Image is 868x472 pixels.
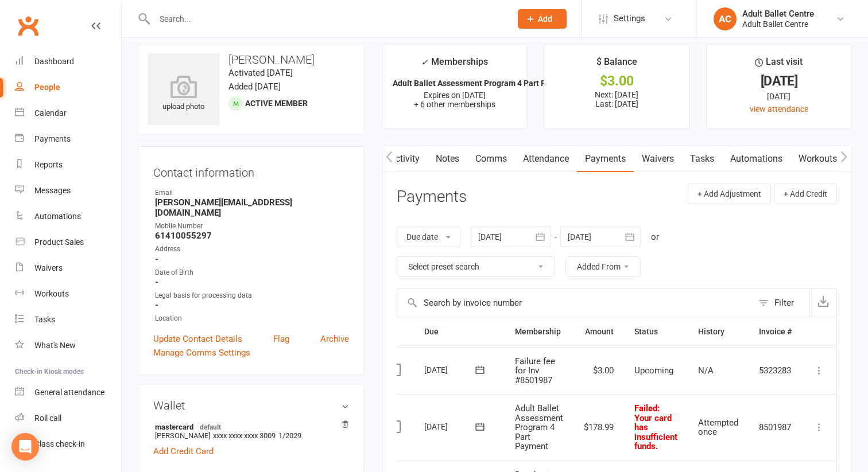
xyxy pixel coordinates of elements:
[573,394,624,461] td: $178.99
[755,54,803,75] div: Last visit
[414,317,505,346] th: Due
[34,57,74,66] div: Dashboard
[774,184,837,204] button: + Add Credit
[34,341,76,350] div: What's New
[397,188,467,206] h3: Payments
[515,146,577,172] a: Attendance
[634,146,682,172] a: Waivers
[397,289,753,317] input: Search by invoice number
[505,317,573,346] th: Membership
[273,332,289,346] a: Flag
[382,146,428,172] a: Activity
[34,160,63,169] div: Reports
[228,81,281,92] time: Added [DATE]
[34,186,71,195] div: Messages
[698,418,738,438] span: Attempted once
[682,146,722,172] a: Tasks
[717,90,841,103] div: [DATE]
[153,399,349,412] h3: Wallet
[749,394,802,461] td: 8501987
[753,289,809,317] button: Filter
[424,361,477,379] div: [DATE]
[228,68,293,78] time: Activated [DATE]
[651,230,659,244] div: or
[153,332,242,346] a: Update Contact Details
[634,403,677,451] span: : Your card has insufficient funds.
[11,433,39,461] div: Open Intercom Messenger
[153,346,250,360] a: Manage Comms Settings
[698,365,714,376] span: N/A
[688,317,749,346] th: History
[634,403,677,451] span: Failed
[555,75,679,87] div: $3.00
[15,126,121,152] a: Payments
[34,237,84,247] div: Product Sales
[722,146,790,172] a: Automations
[155,300,349,310] strong: -
[34,388,104,397] div: General attendance
[151,11,503,27] input: Search...
[15,100,121,126] a: Calendar
[790,146,845,172] a: Workouts
[34,108,67,118] div: Calendar
[577,146,634,172] a: Payments
[15,152,121,178] a: Reports
[424,418,477,435] div: [DATE]
[155,231,349,241] strong: 61410055297
[421,54,488,76] div: Memberships
[15,405,121,431] a: Roll call
[774,296,794,310] div: Filter
[155,267,349,278] div: Date of Birth
[467,146,515,172] a: Comms
[196,422,224,431] span: default
[320,332,349,346] a: Archive
[155,188,349,198] div: Email
[742,9,814,19] div: Adult Ballet Centre
[15,75,121,100] a: People
[573,317,624,346] th: Amount
[15,49,121,75] a: Dashboard
[15,178,121,204] a: Messages
[393,79,561,88] strong: Adult Ballet Assessment Program 4 Part Pay...
[717,75,841,87] div: [DATE]
[15,204,121,229] a: Automations
[148,53,355,66] h3: [PERSON_NAME]
[515,356,555,385] span: Failure fee for Inv #8501987
[750,104,808,114] a: view attendance
[153,420,349,442] li: [PERSON_NAME]
[155,313,349,324] div: Location
[614,6,645,32] span: Settings
[155,197,349,218] strong: [PERSON_NAME][EMAIL_ADDRESS][DOMAIN_NAME]
[688,184,771,204] button: + Add Adjustment
[34,289,69,298] div: Workouts
[428,146,467,172] a: Notes
[155,277,349,287] strong: -
[555,90,679,108] p: Next: [DATE] Last: [DATE]
[34,134,71,143] div: Payments
[34,212,81,221] div: Automations
[596,54,637,75] div: $ Balance
[15,380,121,405] a: General attendance kiosk mode
[15,431,121,457] a: Class kiosk mode
[153,444,214,458] a: Add Credit Card
[714,7,737,30] div: AC
[742,19,814,29] div: Adult Ballet Centre
[421,57,428,68] i: ✓
[424,91,486,100] span: Expires on [DATE]
[155,290,349,301] div: Legal basis for processing data
[155,244,349,255] div: Address
[153,162,349,179] h3: Contact information
[155,221,349,232] div: Mobile Number
[397,227,460,247] button: Due date
[634,365,673,376] span: Upcoming
[34,439,85,448] div: Class check-in
[15,255,121,281] a: Waivers
[518,9,567,29] button: Add
[14,11,42,40] a: Clubworx
[15,333,121,358] a: What's New
[34,83,60,92] div: People
[278,431,301,440] span: 1/2029
[538,14,552,24] span: Add
[245,99,308,108] span: Active member
[515,403,563,451] span: Adult Ballet Assessment Program 4 Part Payment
